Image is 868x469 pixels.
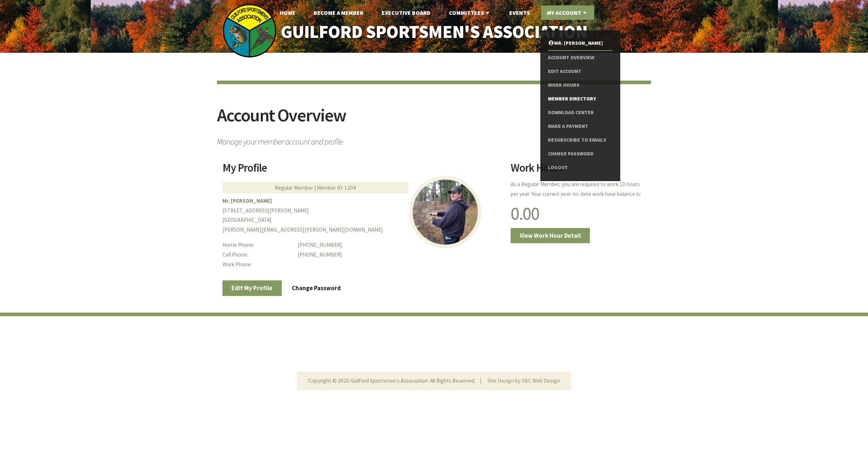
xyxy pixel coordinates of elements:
a: Mr. [PERSON_NAME] [548,36,613,50]
p: As a Regular Member, you are required to work 10 hours per year. Your current year-to-date work h... [511,180,646,199]
dd: [PHONE_NUMBER] [298,240,501,250]
li: Copyright © 2025 Guilford Sportsmen's Association. All Rights Reserved. [308,377,481,384]
div: Regular Member | Member ID: 1204 [222,182,408,193]
a: Work Hours [548,78,613,92]
a: Resubscribe to Emails [548,133,613,147]
p: [STREET_ADDRESS][PERSON_NAME] [GEOGRAPHIC_DATA] [PERSON_NAME][EMAIL_ADDRESS][PERSON_NAME][DOMAIN_... [222,196,502,235]
h1: 0.00 [511,205,646,223]
a: Edit Account [548,65,613,78]
img: logo_sm.png [222,4,277,58]
dt: Cell Phone [222,250,292,260]
b: Mr. [PERSON_NAME] [222,197,272,204]
a: Change Password [283,280,350,296]
a: Committees [443,5,497,20]
a: My Account [541,5,594,20]
h2: Work Hours [511,162,646,179]
a: Logout [548,161,613,175]
a: Become A Member [308,5,369,20]
dt: Home Phone [222,240,292,250]
a: Home [274,5,301,20]
a: Guilford Sportsmen's Association [265,17,603,47]
a: Account Overview [548,51,613,65]
h2: My Profile [222,162,502,179]
a: Executive Board [376,5,436,20]
a: View Work Hour Detail [511,228,590,243]
a: Site Design by SBC Web Design [488,377,560,384]
a: Events [503,5,536,20]
a: Download Center [548,106,613,120]
a: Change Password [548,147,613,161]
dd: [PHONE_NUMBER] [298,250,501,260]
a: Make a Payment [548,120,613,133]
span: Manage your member account and profile [217,133,651,146]
a: Member Directory [548,92,613,106]
dt: Work Phone [222,260,292,270]
a: Edit My Profile [222,280,282,296]
h2: Account Overview [217,106,651,133]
